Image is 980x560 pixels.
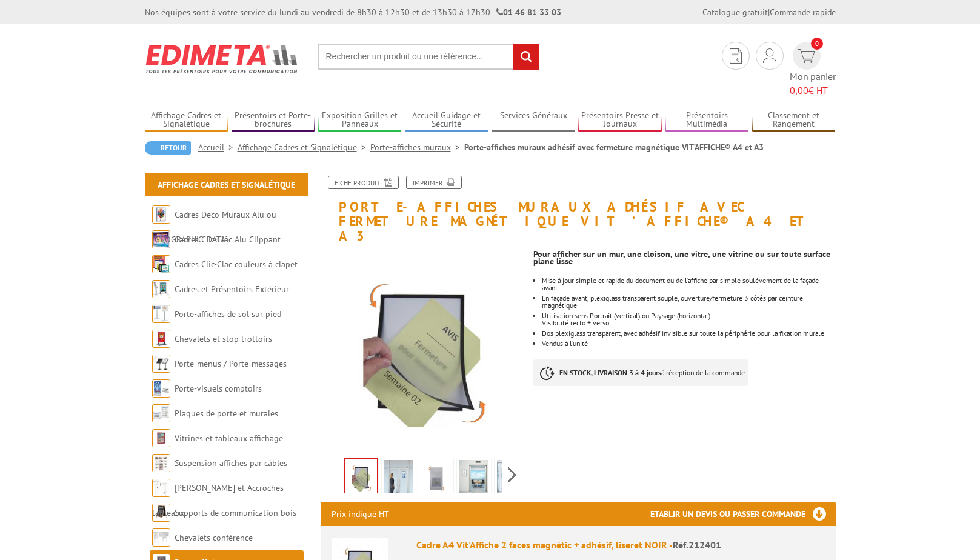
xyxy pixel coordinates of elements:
li: Utilisation sens Portrait (vertical) ou Paysage (horizontal). [542,312,835,327]
h1: Porte-affiches muraux adhésif avec fermeture magnétique VIT’AFFICHE® A4 et A3 [312,176,845,244]
a: Retour [145,141,191,155]
a: Présentoirs Multimédia [665,110,749,130]
p: à réception de la commande [533,359,748,386]
img: Chevalets conférence [152,528,170,547]
a: Cadres Deco Muraux Alu ou [GEOGRAPHIC_DATA] [152,209,276,245]
a: Plaques de porte et murales [175,408,278,419]
div: Visibilité recto + verso. [542,319,835,327]
li: Vendus à l’unité [542,340,835,347]
img: Cimaises et Accroches tableaux [152,479,170,497]
a: Cadres Clic-Clac couleurs à clapet [175,259,298,270]
a: Classement et Rangement [752,110,836,130]
span: 0,00 [790,84,808,96]
a: Porte-affiches muraux [370,142,464,153]
span: Réf.212401 [673,539,721,551]
a: Cadres et Présentoirs Extérieur [175,284,289,295]
a: Affichage Cadres et Signalétique [145,110,228,130]
a: Supports de communication bois [175,507,296,518]
img: Suspension affiches par câbles [152,454,170,472]
strong: EN STOCK, LIVRAISON 3 à 4 jours [559,368,661,377]
img: Vitrines et tableaux affichage [152,429,170,447]
img: porte_visuels_muraux_212401_mise_en_scene_4.jpg [459,460,488,498]
a: Porte-affiches de sol sur pied [175,308,281,319]
a: Cadres Clic-Clac Alu Clippant [175,234,281,245]
a: Porte-menus / Porte-messages [175,358,287,369]
img: Porte-menus / Porte-messages [152,355,170,373]
img: Porte-visuels comptoirs [152,379,170,398]
a: Fiche produit [328,176,399,189]
a: Chevalets conférence [175,532,253,543]
input: Rechercher un produit ou une référence... [318,44,539,70]
a: [PERSON_NAME] et Accroches tableaux [152,482,284,518]
img: cadre_a4_2_faces_magnetic_adhesif_liseret_gris_212410-_1_.jpg [422,460,451,498]
img: Edimeta [145,36,299,81]
a: Catalogue gratuit [702,7,768,18]
a: Chevalets et stop trottoirs [175,333,272,344]
img: devis rapide [798,49,815,63]
img: Porte-affiches de sol sur pied [152,305,170,323]
img: cadre_a4_2_faces_magnetic_adhesif_liseret_noir_212401.jpg [321,249,525,453]
img: cadre_a4_2_faces_magnetic_adhesif_liseret_noir_212401.jpg [345,459,377,496]
div: Cadre A4 Vit'Affiche 2 faces magnétic + adhésif, liseret NOIR - [416,538,825,552]
img: Cadres et Présentoirs Extérieur [152,280,170,298]
img: Cadres Deco Muraux Alu ou Bois [152,205,170,224]
input: rechercher [513,44,539,70]
img: Cadres Clic-Clac couleurs à clapet [152,255,170,273]
a: Accueil [198,142,238,153]
div: Pour afficher sur un mur, une cloison, une vitre, une vitrine ou sur toute surface plane lisse [533,250,835,265]
a: Commande rapide [770,7,836,18]
a: Suspension affiches par câbles [175,458,287,468]
h3: Etablir un devis ou passer commande [650,502,836,526]
li: Porte-affiches muraux adhésif avec fermeture magnétique VIT’AFFICHE® A4 et A3 [464,141,764,153]
a: devis rapide 0 Mon panier 0,00€ HT [790,42,836,98]
div: | [702,6,836,18]
p: Prix indiqué HT [332,502,389,526]
img: Chevalets et stop trottoirs [152,330,170,348]
img: porte_visuels_muraux_212401_mise_en_scene.jpg [384,460,413,498]
span: Next [507,465,518,485]
a: Services Généraux [492,110,575,130]
a: Exposition Grilles et Panneaux [318,110,402,130]
a: Porte-visuels comptoirs [175,383,262,394]
a: Affichage Cadres et Signalétique [238,142,370,153]
img: devis rapide [730,48,742,64]
a: Présentoirs et Porte-brochures [232,110,315,130]
img: Plaques de porte et murales [152,404,170,422]
a: Présentoirs Presse et Journaux [578,110,662,130]
a: Affichage Cadres et Signalétique [158,179,295,190]
span: 0 [811,38,823,50]
a: Vitrines et tableaux affichage [175,433,283,444]
li: En façade avant, plexiglass transparent souple, ouverture/fermeture 3 côtés par ceinture magnétique [542,295,835,309]
a: Accueil Guidage et Sécurité [405,110,488,130]
a: Imprimer [406,176,462,189]
li: Dos plexiglass transparent, avec adhésif invisible sur toute la périphérie pour la fixation murale [542,330,835,337]
span: Mon panier [790,70,836,98]
strong: 01 46 81 33 03 [496,7,561,18]
div: Nos équipes sont à votre service du lundi au vendredi de 8h30 à 12h30 et de 13h30 à 17h30 [145,6,561,18]
li: Mise à jour simple et rapide du document ou de l’affiche par simple soulèvement de la façade avant [542,277,835,292]
img: devis rapide [763,48,776,63]
img: porte_visuels_muraux_212401_mise_en_scene_5.jpg [497,460,526,498]
span: € HT [790,84,836,98]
